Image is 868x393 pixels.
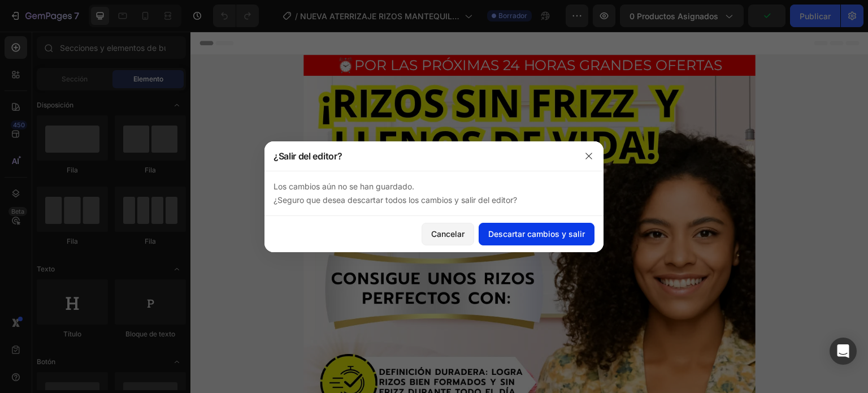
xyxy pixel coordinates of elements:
[274,150,342,162] font: ¿Salir del editor?
[488,229,585,239] font: Descartar cambios y salir
[113,23,565,44] h2: ⏰POR LAS PRÓXIMAS 24 HORAS GRANDES OFERTAS
[431,229,465,239] font: Cancelar
[479,223,594,245] button: Descartar cambios y salir
[830,338,857,365] div: Abrir Intercom Messenger
[422,223,474,245] button: Cancelar
[274,195,517,205] font: ¿Seguro que desea descartar todos los cambios y salir del editor?
[274,182,414,191] font: Los cambios aún no se han guardado.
